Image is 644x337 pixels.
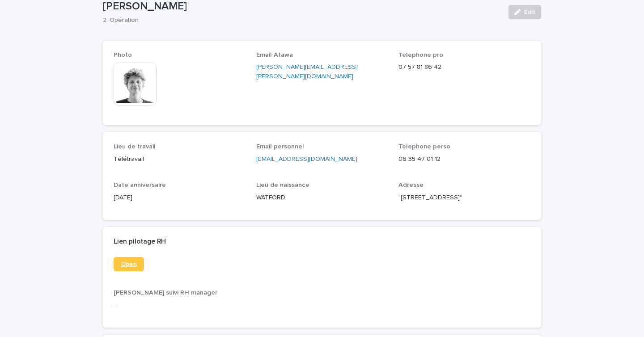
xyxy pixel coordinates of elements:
p: 2. Opération [103,17,498,24]
span: Lieu de naissance [256,182,309,188]
button: Edit [508,5,541,19]
a: [EMAIL_ADDRESS][DOMAIN_NAME] [256,156,357,162]
span: Date anniversaire [114,182,166,188]
span: Lieu de travail [114,143,156,150]
span: Photo [114,52,132,58]
h2: Lien pilotage RH [114,238,166,246]
p: "[STREET_ADDRESS]" [398,193,530,202]
span: Telephone pro [398,52,443,58]
span: Open [121,261,137,267]
p: WATFORD [256,193,388,202]
span: Telephone perso [398,143,450,150]
p: [DATE] [114,193,246,202]
span: Edit [524,9,535,15]
p: Télétravail [114,155,246,164]
span: [PERSON_NAME] suivi RH manager [114,290,217,296]
p: - [114,300,530,310]
a: Open [114,257,144,271]
a: 07 57 81 86 42 [398,64,441,70]
span: Email personnel [256,143,304,150]
a: [PERSON_NAME][EMAIL_ADDRESS][PERSON_NAME][DOMAIN_NAME] [256,64,358,80]
span: Adresse [398,182,424,188]
a: 06 35 47 01 12 [398,156,441,162]
span: Email Atawa [256,52,293,58]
